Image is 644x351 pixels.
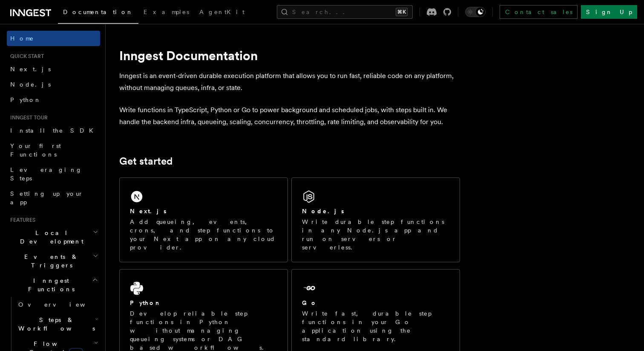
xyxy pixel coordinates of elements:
[291,177,460,262] a: Node.jsWrite durable step functions in any Node.js app and run on servers or serverless.
[7,249,100,273] button: Events & Triggers
[15,316,95,333] span: Steps & Workflows
[119,48,460,63] h1: Inngest Documentation
[7,162,100,186] a: Leveraging Steps
[7,92,100,107] a: Python
[130,207,167,215] h2: Next.js
[10,142,61,158] span: Your first Functions
[7,229,93,246] span: Local Development
[7,31,100,46] a: Home
[119,104,460,128] p: Write functions in TypeScript, Python or Go to power background and scheduled jobs, with steps bu...
[10,34,34,43] span: Home
[63,9,133,15] span: Documentation
[7,53,44,60] span: Quick start
[7,114,48,121] span: Inngest tour
[7,186,100,210] a: Setting up your app
[7,273,100,297] button: Inngest Functions
[10,127,98,134] span: Install the SDK
[396,8,408,16] kbd: ⌘K
[15,297,100,312] a: Overview
[7,61,100,77] a: Next.js
[581,5,637,19] a: Sign Up
[58,3,138,24] a: Documentation
[10,81,51,88] span: Node.js
[7,225,100,249] button: Local Development
[10,96,41,103] span: Python
[302,218,449,252] p: Write durable step functions in any Node.js app and run on servers or serverless.
[7,252,93,270] span: Events & Triggers
[7,138,100,162] a: Your first Functions
[7,217,35,223] span: Features
[302,299,317,307] h2: Go
[119,177,288,262] a: Next.jsAdd queueing, events, crons, and step functions to your Next app on any cloud provider.
[18,301,106,308] span: Overview
[10,190,83,206] span: Setting up your app
[10,166,82,182] span: Leveraging Steps
[199,9,244,15] span: AgentKit
[7,123,100,138] a: Install the SDK
[130,299,161,307] h2: Python
[465,7,486,17] button: Toggle dark mode
[15,312,100,336] button: Steps & Workflows
[500,5,578,19] a: Contact sales
[144,9,189,15] span: Examples
[119,70,460,94] p: Inngest is an event-driven durable execution platform that allows you to run fast, reliable code ...
[277,5,413,19] button: Search...⌘K
[10,66,51,73] span: Next.js
[130,218,277,252] p: Add queueing, events, crons, and step functions to your Next app on any cloud provider.
[138,3,194,23] a: Examples
[119,155,172,167] a: Get started
[7,77,100,92] a: Node.js
[7,276,92,293] span: Inngest Functions
[302,309,449,343] p: Write fast, durable step functions in your Go application using the standard library.
[302,207,344,215] h2: Node.js
[194,3,250,23] a: AgentKit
